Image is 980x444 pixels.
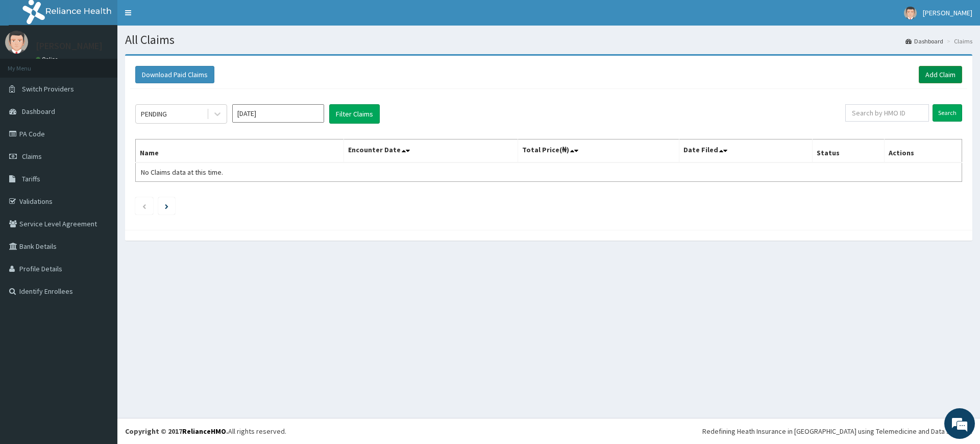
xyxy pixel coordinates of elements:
a: Next page [165,201,168,211]
span: [PERSON_NAME] [923,8,972,17]
img: User Image [5,31,28,54]
span: Switch Providers [22,84,74,94]
footer: All rights reserved. [117,418,980,444]
th: Encounter Date [344,139,518,163]
th: Date Filed [679,139,812,163]
p: [PERSON_NAME] [36,41,103,51]
span: No Claims data at this time. [141,168,223,177]
span: Claims [22,152,42,161]
th: Actions [884,139,962,163]
input: Search [933,104,962,122]
a: Online [36,56,60,63]
a: Previous page [142,201,146,211]
th: Name [136,139,344,163]
span: Dashboard [22,107,55,116]
th: Total Price(₦) [518,139,679,163]
input: Select Month and Year [232,104,324,123]
li: Claims [944,37,972,45]
a: Dashboard [905,37,943,45]
a: RelianceHMO [182,427,226,436]
button: Filter Claims [329,104,380,124]
div: Redefining Heath Insurance in [GEOGRAPHIC_DATA] using Telemedicine and Data Science! [702,426,972,436]
div: PENDING [141,109,167,119]
img: User Image [904,7,917,19]
th: Status [812,139,884,163]
a: Add Claim [919,66,962,83]
strong: Copyright © 2017 . [125,427,228,436]
input: Search by HMO ID [845,104,929,122]
button: Download Paid Claims [135,66,214,83]
span: Tariffs [22,174,40,183]
h1: All Claims [125,33,972,46]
